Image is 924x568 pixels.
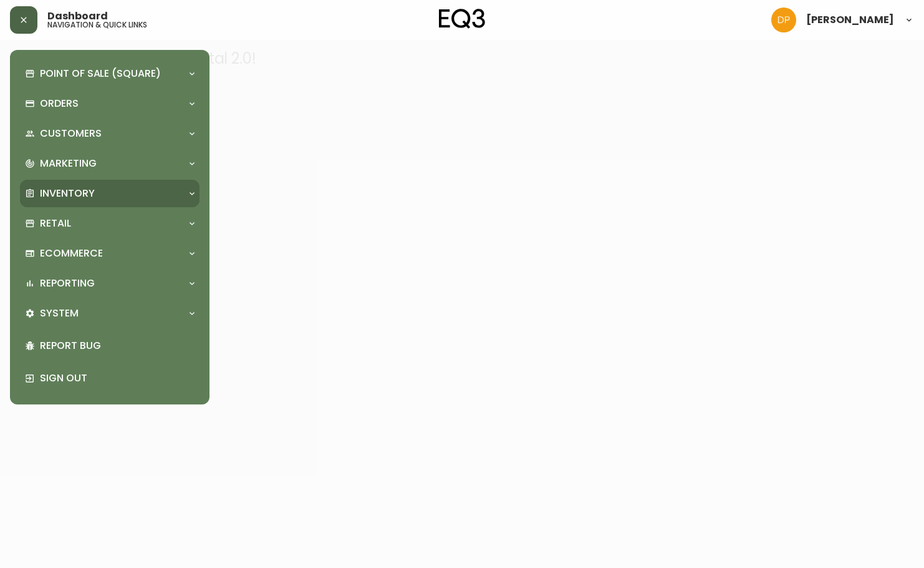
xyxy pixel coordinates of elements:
p: Retail [40,217,71,230]
div: Ecommerce [20,240,200,267]
p: Marketing [40,157,97,170]
div: Report Bug [20,330,200,362]
div: Sign Out [20,362,200,394]
div: Marketing [20,150,200,177]
h5: navigation & quick links [47,21,147,29]
div: Orders [20,90,200,117]
div: System [20,300,200,327]
span: [PERSON_NAME] [806,15,894,25]
p: Customers [40,127,102,140]
p: Report Bug [40,339,195,353]
span: Dashboard [47,11,108,21]
p: Inventory [40,187,95,200]
img: b0154ba12ae69382d64d2f3159806b19 [771,7,796,32]
div: Retail [20,210,200,237]
div: Customers [20,120,200,147]
p: Orders [40,97,79,110]
div: Point of Sale (Square) [20,60,200,87]
p: Point of Sale (Square) [40,67,161,81]
div: Inventory [20,180,200,207]
p: System [40,306,79,320]
p: Ecommerce [40,247,103,260]
p: Reporting [40,277,95,290]
p: Sign Out [40,371,195,385]
div: Reporting [20,270,200,297]
img: logo [439,9,485,29]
